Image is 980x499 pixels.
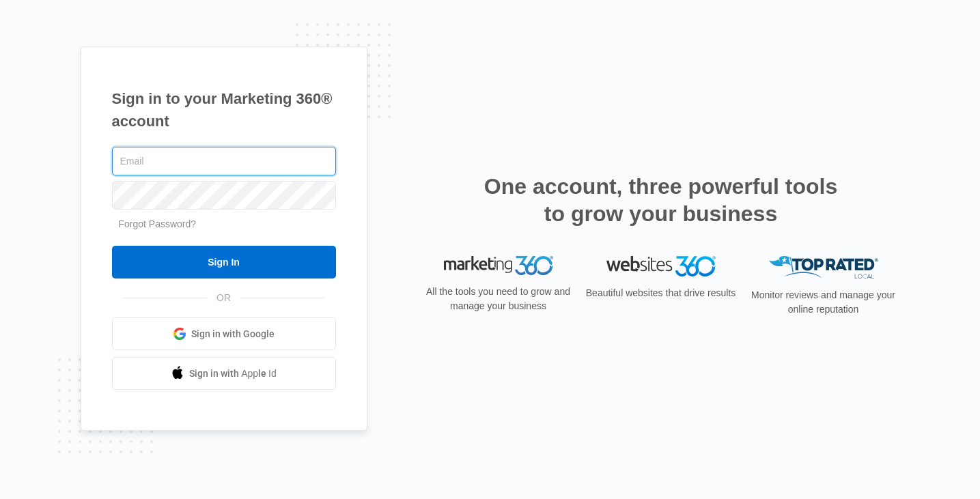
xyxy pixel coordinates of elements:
h2: One account, three powerful tools to grow your business [480,173,842,227]
div: Domain Overview [52,81,122,89]
h1: Sign in to your Marketing 360® account [112,87,336,132]
span: OR [207,291,240,305]
div: v 4.0.25 [38,22,67,33]
p: Beautiful websites that drive results [585,286,738,300]
span: Sign in with Apple Id [189,367,277,381]
img: tab_domain_overview_orange.svg [37,79,48,90]
span: Sign in with Google [191,327,275,341]
img: Websites 360 [606,256,716,276]
a: Sign in with Apple Id [112,357,336,390]
a: Forgot Password? [119,218,197,229]
input: Email [112,147,336,175]
img: tab_keywords_by_traffic_grey.svg [136,79,147,90]
img: Marketing 360 [444,256,553,275]
div: Domain: [DOMAIN_NAME] [36,35,150,46]
img: logo_orange.svg [22,22,33,33]
p: All the tools you need to grow and manage your business [422,285,575,313]
a: Sign in with Google [112,317,336,350]
img: website_grey.svg [22,35,33,46]
p: Monitor reviews and manage your online reputation [747,288,900,317]
div: Keywords by Traffic [151,81,230,89]
input: Sign In [112,246,336,279]
img: Top Rated Local [769,256,878,279]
